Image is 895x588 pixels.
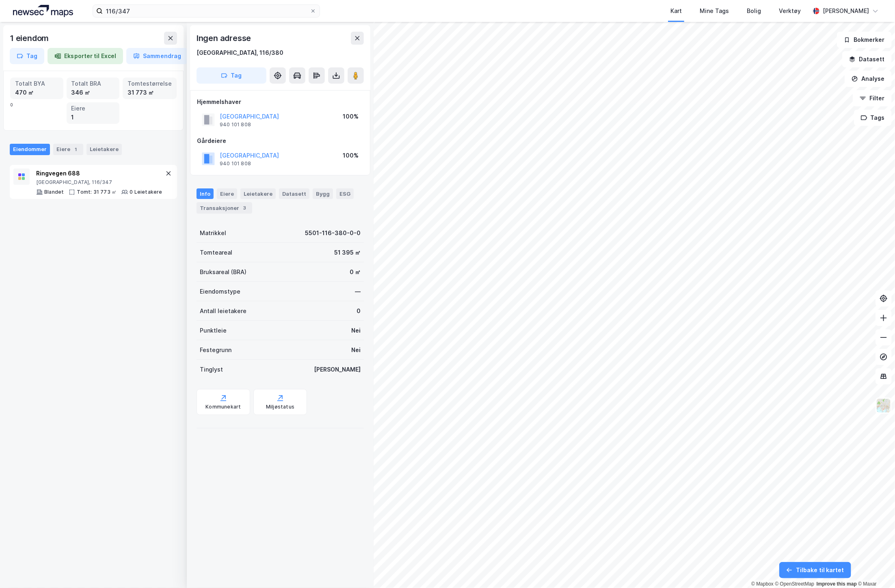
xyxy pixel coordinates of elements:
[126,48,188,64] button: Sammendrag
[350,267,361,277] div: 0 ㎡
[217,188,237,199] div: Eiere
[700,6,729,16] div: Mine Tags
[205,404,241,410] div: Kommunekart
[853,90,892,106] button: Filter
[779,562,851,578] button: Tilbake til kartet
[313,188,333,199] div: Bygg
[336,188,354,199] div: ESG
[876,398,891,413] img: Z
[854,549,895,588] iframe: Chat Widget
[266,404,294,410] div: Miljøstatus
[775,581,815,587] a: OpenStreetMap
[15,88,58,97] div: 470 ㎡
[343,151,359,160] div: 100%
[351,345,361,355] div: Nei
[10,78,177,124] div: 0
[72,145,80,153] div: 1
[837,32,892,48] button: Bokmerker
[71,104,115,113] div: Eiere
[351,326,361,335] div: Nei
[128,88,172,97] div: 31 773 ㎡
[71,79,115,88] div: Totalt BRA
[751,581,774,587] a: Mapbox
[334,248,361,257] div: 51 395 ㎡
[747,6,761,16] div: Bolig
[817,581,857,587] a: Improve this map
[10,32,50,45] div: 1 eiendom
[71,113,115,122] div: 1
[845,71,892,87] button: Analyse
[197,32,253,45] div: Ingen adresse
[130,189,162,195] div: 0 Leietakere
[197,188,214,199] div: Info
[240,188,276,199] div: Leietakere
[343,112,359,121] div: 100%
[197,48,283,58] div: [GEOGRAPHIC_DATA], 116/380
[53,144,83,155] div: Eiere
[279,188,309,199] div: Datasett
[200,287,240,296] div: Eiendomstype
[48,48,123,64] button: Eksporter til Excel
[71,88,115,97] div: 346 ㎡
[36,169,162,178] div: Ringvegen 688
[103,5,310,17] input: Søk på adresse, matrikkel, gårdeiere, leietakere eller personer
[200,228,226,238] div: Matrikkel
[200,267,246,277] div: Bruksareal (BRA)
[854,549,895,588] div: Kontrollprogram for chat
[357,306,361,316] div: 0
[220,160,251,167] div: 940 101 808
[854,110,892,126] button: Tags
[197,67,266,84] button: Tag
[305,228,361,238] div: 5501-116-380-0-0
[86,144,122,155] div: Leietakere
[128,79,172,88] div: Tomtestørrelse
[823,6,869,16] div: [PERSON_NAME]
[13,5,73,17] img: logo.a4113a55bc3d86da70a041830d287a7e.svg
[314,365,361,374] div: [PERSON_NAME]
[241,204,249,212] div: 3
[200,326,227,335] div: Punktleie
[779,6,801,16] div: Verktøy
[197,136,363,146] div: Gårdeiere
[670,6,682,16] div: Kart
[77,189,117,195] div: Tomt: 31 773 ㎡
[44,189,64,195] div: Blandet
[197,202,252,214] div: Transaksjoner
[15,79,58,88] div: Totalt BYA
[842,51,892,67] button: Datasett
[197,97,363,107] div: Hjemmelshaver
[355,287,361,296] div: —
[200,365,223,374] div: Tinglyst
[200,306,246,316] div: Antall leietakere
[200,248,232,257] div: Tomteareal
[10,144,50,155] div: Eiendommer
[36,179,162,186] div: [GEOGRAPHIC_DATA], 116/347
[220,121,251,128] div: 940 101 808
[200,345,231,355] div: Festegrunn
[10,48,44,64] button: Tag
